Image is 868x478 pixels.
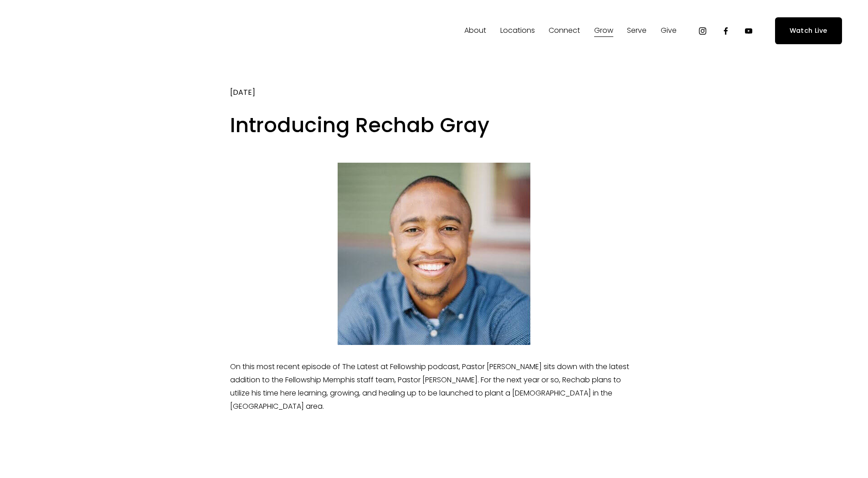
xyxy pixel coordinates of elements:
[775,17,842,44] a: Watch Live
[627,24,647,37] span: Serve
[464,24,486,37] span: About
[594,24,613,37] span: Grow
[549,24,580,38] a: folder dropdown
[230,360,638,413] p: On this most recent episode of The Latest at Fellowship podcast, Pastor [PERSON_NAME] sits down w...
[744,26,753,36] a: YouTube
[661,24,677,37] span: Give
[500,24,535,37] span: Locations
[464,24,486,38] a: folder dropdown
[698,26,707,36] a: Instagram
[500,24,535,38] a: folder dropdown
[661,24,677,38] a: folder dropdown
[230,111,638,140] h1: Introducing Rechab Gray
[594,24,613,38] a: folder dropdown
[549,24,580,37] span: Connect
[26,22,153,40] img: Fellowship Memphis
[627,24,647,38] a: folder dropdown
[230,87,255,98] span: [DATE]
[721,26,730,36] a: Facebook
